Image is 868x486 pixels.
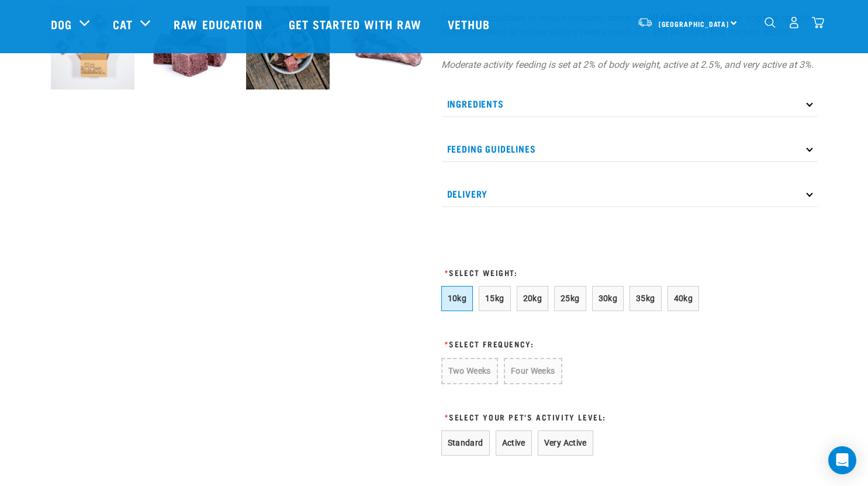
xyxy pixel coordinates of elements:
[788,16,800,29] img: user.png
[162,1,276,47] a: Raw Education
[51,15,72,33] a: Dog
[441,358,498,384] button: Two Weeks
[828,446,856,474] div: Open Intercom Messenger
[436,1,505,47] a: Vethub
[517,286,549,311] button: 20kg
[523,294,542,303] span: 20kg
[504,358,562,384] button: Four Weeks
[554,286,586,311] button: 25kg
[441,91,818,117] p: Ingredients
[561,294,580,303] span: 25kg
[592,286,624,311] button: 30kg
[441,268,704,277] h3: Select Weight:
[485,294,504,303] span: 15kg
[277,1,436,47] a: Get started with Raw
[496,430,532,456] button: Active
[636,294,655,303] span: 35kg
[479,286,511,311] button: 15kg
[765,17,776,28] img: home-icon-1@2x.png
[441,59,814,70] em: Moderate activity feeding is set at 2% of body weight, active at 2.5%, and very active at 3%.
[448,294,467,303] span: 10kg
[441,412,704,421] h3: Select Your Pet's Activity Level:
[630,286,662,311] button: 35kg
[599,294,618,303] span: 30kg
[538,430,593,456] button: Very Active
[637,17,653,27] img: van-moving.png
[441,181,818,207] p: Delivery
[441,136,818,162] p: Feeding Guidelines
[674,294,693,303] span: 40kg
[668,286,700,311] button: 40kg
[113,15,133,33] a: Cat
[441,286,473,311] button: 10kg
[659,22,729,26] span: [GEOGRAPHIC_DATA]
[812,16,824,29] img: home-icon@2x.png
[441,430,490,456] button: Standard
[441,339,704,348] h3: Select Frequency:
